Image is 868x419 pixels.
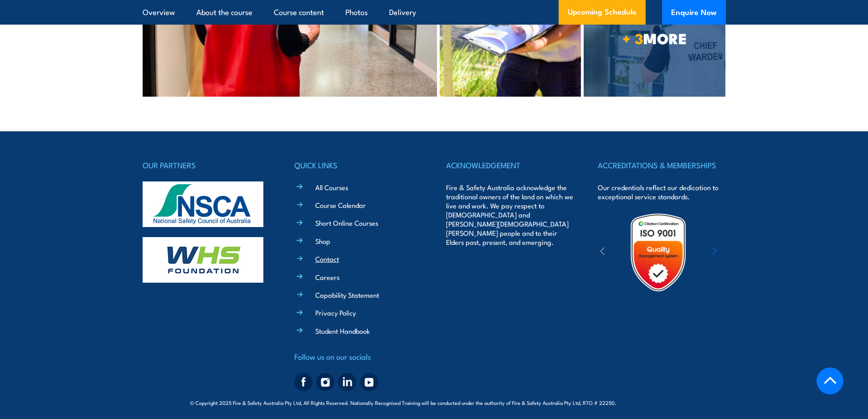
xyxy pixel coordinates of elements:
img: nsca-logo-footer [143,181,263,227]
a: Shop [315,236,330,246]
span: MORE [584,31,725,44]
h4: OUR PARTNERS [143,159,270,171]
p: Our credentials reflect our dedication to exceptional service standards. [598,183,725,201]
img: whs-logo-footer [143,237,263,283]
a: Contact [315,254,339,264]
a: Short Online Courses [315,218,378,228]
a: Careers [315,272,339,282]
p: Fire & Safety Australia acknowledge the traditional owners of the land on which we live and work.... [446,183,574,247]
a: Capability Statement [315,290,379,300]
h4: ACKNOWLEDGEMENT [446,159,574,171]
h4: QUICK LINKS [294,159,422,171]
h4: Follow us on our socials [294,350,422,363]
strong: + 3 [622,26,643,49]
a: Course Calendar [315,200,366,210]
h4: ACCREDITATIONS & MEMBERSHIPS [598,159,725,171]
img: ewpa-logo [699,237,778,268]
img: Untitled design (19) [618,212,698,292]
a: Student Handbook [315,326,370,336]
a: Privacy Policy [315,308,356,317]
a: KND Digital [646,398,678,407]
a: All Courses [315,182,348,192]
span: © Copyright 2025 Fire & Safety Australia Pty Ltd, All Rights Reserved. Nationally Recognised Trai... [190,398,678,407]
span: Site: [627,399,678,406]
